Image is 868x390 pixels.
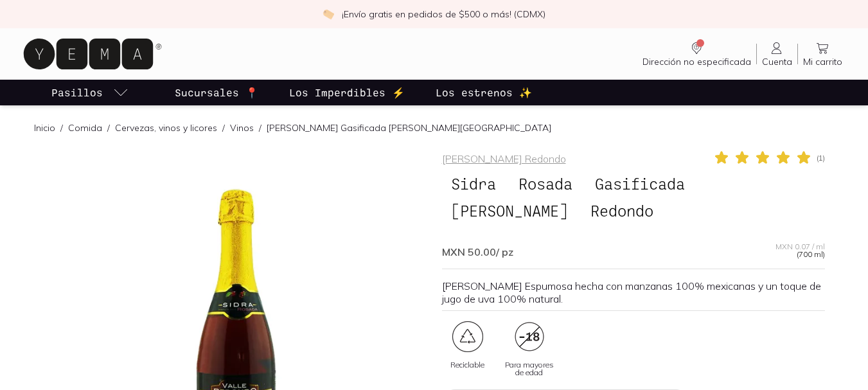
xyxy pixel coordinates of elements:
[586,172,694,196] span: Gasificada
[452,321,483,352] img: certificate_48a53943-26ef-4015-b3aa-8f4c5fdc4728=fwebp-q70-w96
[230,122,254,134] a: Vinos
[442,279,825,305] div: [PERSON_NAME] Espumosa hecha con manzanas 100% mexicanas y un toque de jugo de uva 100% natural.
[442,199,577,223] span: [PERSON_NAME]
[637,40,756,67] a: Dirección no especificada
[115,122,217,134] a: Cervezas, vinos y licores
[797,251,825,258] span: (700 ml)
[798,40,847,67] a: Mi carrito
[102,121,115,134] span: /
[803,56,842,67] span: Mi carrito
[450,361,484,369] span: Reciclable
[442,172,505,196] span: Sidra
[436,85,532,100] p: Los estrenos ✨
[289,85,405,100] p: Los Imperdibles ⚡️
[442,245,513,258] span: MXN 50.00 / pz
[55,121,68,134] span: /
[762,56,792,67] span: Cuenta
[504,361,555,377] span: Para mayores de edad
[287,80,407,105] a: Los Imperdibles ⚡️
[442,152,566,165] a: [PERSON_NAME] Redondo
[217,121,230,134] span: /
[757,40,797,67] a: Cuenta
[175,85,258,100] p: Sucursales 📍
[817,154,825,162] span: ( 1 )
[642,56,751,67] span: Dirección no especificada
[68,122,102,134] a: Comida
[34,122,55,134] a: Inicio
[342,8,545,21] p: ¡Envío gratis en pedidos de $500 o más! (CDMX)
[267,121,551,134] p: [PERSON_NAME] Gasificada [PERSON_NAME][GEOGRAPHIC_DATA]
[581,199,662,223] span: Redondo
[172,80,261,105] a: Sucursales 📍
[51,85,103,100] p: Pasillos
[49,80,131,105] a: pasillo-todos-link
[323,8,334,20] img: check
[514,321,545,352] img: -18-2-02_f49b16e6-ee04-45ac-b27b-b7105177505a=fwebp-q70-w96
[433,80,535,105] a: Los estrenos ✨
[775,243,825,251] span: MXN 0.07 / ml
[509,172,581,196] span: Rosada
[254,121,267,134] span: /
